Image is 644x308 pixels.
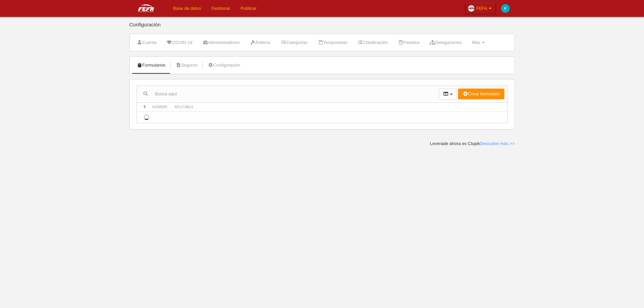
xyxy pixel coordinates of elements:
[129,22,515,34] div: Configuración
[354,38,391,48] a: Clasificación
[174,105,194,109] span: Aplicable
[163,38,196,48] a: COVID-19
[430,141,515,147] div: Leverade ahora es Clupik
[199,38,243,48] a: Administradores
[426,38,466,48] a: Delegaciones
[394,38,423,48] a: Partidos
[129,4,163,12] img: FEFA
[465,3,496,14] a: FEFA
[468,5,475,12] img: Oazxt6wLFNvE.30x30.jpg
[468,38,488,48] a: Más
[480,141,515,146] a: Descubre más >>
[458,89,504,99] button: Crear formulario
[137,89,439,99] input: Busca aquí
[472,40,480,45] span: Más
[204,60,244,70] a: Configuración
[133,38,160,48] a: Cuenta
[501,4,510,13] img: c2l6ZT0zMHgzMCZmcz05JnRleHQ9RiZiZz0wMGFjYzE%3D.png
[133,60,169,70] a: Formularios
[476,5,487,12] span: FEFA
[246,38,274,48] a: Árbitros
[314,38,351,48] a: Temporadas
[277,38,311,48] a: Categorías
[152,105,168,109] span: Nombre
[172,60,201,70] a: Seguros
